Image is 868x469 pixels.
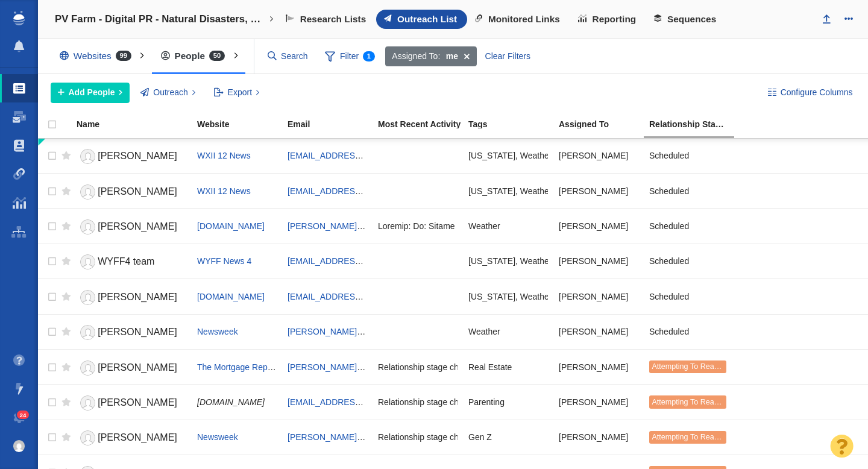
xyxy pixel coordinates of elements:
[197,327,238,336] a: Newsweek
[77,181,186,203] a: [PERSON_NAME]
[397,14,457,25] span: Outreach List
[559,120,648,128] div: Assigned To
[55,13,266,25] h4: PV Farm - Digital PR - Natural Disasters, Climate Change, Eco-Anxiety, and Consumer Behavior
[559,143,638,169] div: [PERSON_NAME]
[378,432,614,442] span: Relationship stage changed to: Attempting To Reach, 1 Attempt
[197,256,251,266] span: WYFF News 4
[468,120,558,128] div: Tags
[468,362,512,373] span: Real Estate
[468,432,492,442] span: Gen Z
[51,42,146,70] div: Websites
[13,440,25,452] img: 8a21b1a12a7554901d364e890baed237
[17,411,30,420] span: 24
[288,120,377,130] a: Email
[13,11,24,25] img: buzzstream_logo_iconsimple.png
[488,14,560,25] span: Monitored Links
[559,424,638,450] div: [PERSON_NAME]
[77,427,186,449] a: [PERSON_NAME]
[649,291,689,302] span: Scheduled
[378,362,614,373] span: Relationship stage changed to: Attempting To Reach, 1 Attempt
[134,83,203,103] button: Outreach
[98,186,177,197] span: [PERSON_NAME]
[644,139,734,174] td: Scheduled
[646,10,726,29] a: Sequences
[559,283,638,309] div: [PERSON_NAME]
[98,432,177,442] span: [PERSON_NAME]
[652,362,744,371] span: Attempting To Reach (1 try)
[77,216,186,238] a: [PERSON_NAME]
[300,14,366,25] span: Research Lists
[207,83,266,103] button: Export
[98,397,177,408] span: [PERSON_NAME]
[559,319,638,345] div: [PERSON_NAME]
[197,120,286,128] div: Website
[559,178,638,204] div: [PERSON_NAME]
[652,398,744,406] span: Attempting To Reach (1 try)
[263,46,313,67] input: Search
[559,354,638,380] div: [PERSON_NAME]
[197,221,265,231] a: [DOMAIN_NAME]
[98,151,177,161] span: [PERSON_NAME]
[288,397,430,407] a: [EMAIL_ADDRESS][DOMAIN_NAME]
[652,433,744,441] span: Attempting To Reach (1 try)
[77,146,186,167] a: [PERSON_NAME]
[197,292,265,301] a: [DOMAIN_NAME]
[781,86,853,99] span: Configure Columns
[644,349,734,384] td: Attempting To Reach (1 try)
[77,287,186,308] a: [PERSON_NAME]
[559,389,638,415] div: [PERSON_NAME]
[197,397,265,407] span: [DOMAIN_NAME]
[197,151,251,160] a: WXII 12 News
[318,45,382,68] span: Filter
[761,83,860,103] button: Configure Columns
[649,186,689,197] span: Scheduled
[644,173,734,208] td: Scheduled
[288,186,430,196] a: [EMAIL_ADDRESS][DOMAIN_NAME]
[363,51,375,61] span: 1
[644,209,734,244] td: Scheduled
[197,186,251,196] a: WXII 12 News
[197,432,238,442] span: Newsweek
[649,221,689,231] span: Scheduled
[288,221,639,231] a: [PERSON_NAME][EMAIL_ADDRESS][PERSON_NAME][PERSON_NAME][DOMAIN_NAME]
[288,362,500,372] a: [PERSON_NAME][EMAIL_ADDRESS][DOMAIN_NAME]
[649,256,689,266] span: Scheduled
[468,326,500,337] span: Weather
[77,322,186,343] a: [PERSON_NAME]
[376,10,467,29] a: Outreach List
[278,10,376,29] a: Research Lists
[77,251,186,272] a: WYFF4 team
[77,357,186,379] a: [PERSON_NAME]
[468,256,552,266] span: North Carolina, Weather
[98,362,177,373] span: [PERSON_NAME]
[559,213,638,239] div: [PERSON_NAME]
[468,150,552,161] span: North Carolina, Weather
[649,120,738,128] div: Relationship Stage
[288,256,430,266] a: [EMAIL_ADDRESS][DOMAIN_NAME]
[98,221,177,231] span: [PERSON_NAME]
[197,120,286,130] a: Website
[288,432,500,442] a: [PERSON_NAME][EMAIL_ADDRESS][DOMAIN_NAME]
[649,120,738,130] a: Relationship Stage
[593,14,637,25] span: Reporting
[446,50,458,63] strong: me
[467,10,570,29] a: Monitored Links
[228,86,252,99] span: Export
[98,327,177,337] span: [PERSON_NAME]
[197,362,281,372] a: The Mortgage Reports
[288,120,377,128] div: Email
[98,256,154,266] span: WYFF4 team
[77,120,196,128] div: Name
[649,326,689,337] span: Scheduled
[77,120,196,130] a: Name
[468,397,505,408] span: Parenting
[288,327,500,336] a: [PERSON_NAME][EMAIL_ADDRESS][DOMAIN_NAME]
[77,392,186,414] a: [PERSON_NAME]
[288,292,430,301] a: [EMAIL_ADDRESS][DOMAIN_NAME]
[649,150,689,161] span: Scheduled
